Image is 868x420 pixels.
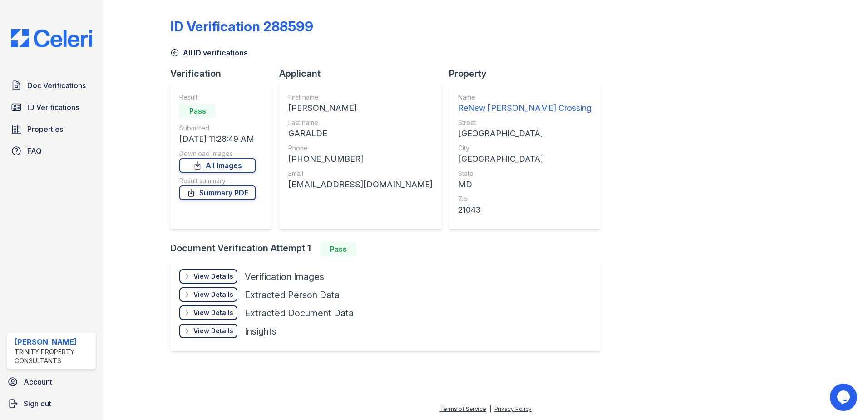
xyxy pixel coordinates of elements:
div: [PERSON_NAME] [288,102,433,115]
a: Sign out [4,395,99,413]
div: Email [288,169,433,178]
div: Name [458,93,592,102]
iframe: chat widget [830,384,859,411]
span: Sign out [24,398,51,409]
span: Doc Verifications [27,80,86,91]
a: Terms of Service [440,405,486,412]
div: Document Verification Attempt 1 [170,242,608,256]
a: Account [4,373,99,391]
div: Result summary [179,176,256,185]
a: Privacy Policy [494,405,532,412]
div: [EMAIL_ADDRESS][DOMAIN_NAME] [288,178,433,191]
div: Verification Images [245,270,324,283]
div: City [458,144,592,153]
div: Property [449,67,608,80]
span: Properties [27,124,63,135]
div: | [489,405,491,412]
img: CE_Logo_Blue-a8612792a0a2168367f1c8372b55b34899dd931a85d93a1a3d3e32e68fde9ad4.png [4,29,99,47]
a: Properties [7,120,96,138]
div: View Details [193,290,233,299]
div: Pass [320,242,356,256]
div: Phone [288,144,433,153]
div: View Details [193,308,233,317]
div: GARALDE [288,127,433,140]
div: [DATE] 11:28:49 AM [179,133,256,145]
a: All Images [179,158,256,173]
div: First name [288,93,433,102]
div: Insights [245,325,276,338]
div: View Details [193,272,233,281]
a: FAQ [7,142,96,160]
div: Last name [288,118,433,127]
div: Download Images [179,149,256,158]
div: Result [179,93,256,102]
a: Summary PDF [179,185,256,200]
div: Extracted Document Data [245,307,354,320]
div: [GEOGRAPHIC_DATA] [458,153,592,165]
a: Name ReNew [PERSON_NAME] Crossing [458,93,592,115]
a: Doc Verifications [7,76,96,95]
div: MD [458,178,592,191]
div: State [458,169,592,178]
div: Street [458,118,592,127]
span: Account [24,376,52,387]
div: Zip [458,195,592,204]
div: Extracted Person Data [245,289,340,301]
div: [GEOGRAPHIC_DATA] [458,127,592,140]
div: ReNew [PERSON_NAME] Crossing [458,102,592,115]
div: View Details [193,326,233,335]
a: All ID verifications [170,47,248,58]
div: Pass [179,104,216,118]
div: ID Verification 288599 [170,18,313,35]
span: FAQ [27,145,42,156]
div: [PHONE_NUMBER] [288,153,433,165]
div: Applicant [279,67,449,80]
div: Verification [170,67,279,80]
div: Trinity Property Consultants [15,347,92,365]
a: ID Verifications [7,98,96,116]
div: Submitted [179,124,256,133]
div: [PERSON_NAME] [15,336,92,347]
span: ID Verifications [27,102,79,113]
div: 21043 [458,204,592,216]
